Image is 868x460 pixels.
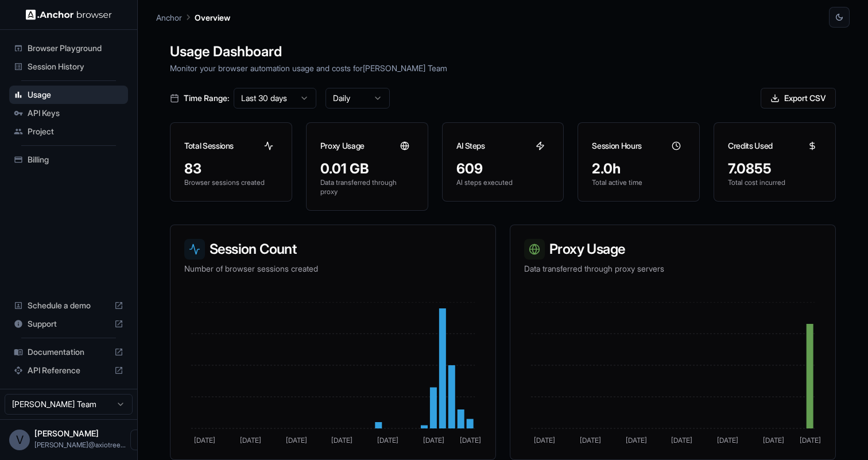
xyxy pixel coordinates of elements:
[28,89,123,100] span: Usage
[456,160,550,178] div: 609
[184,92,229,104] span: Time Range:
[592,140,641,152] h3: Session Hours
[28,154,123,165] span: Billing
[320,140,365,152] h3: Proxy Usage
[194,436,215,444] tspan: [DATE]
[580,436,601,444] tspan: [DATE]
[626,436,647,444] tspan: [DATE]
[9,430,30,450] div: V
[534,436,555,444] tspan: [DATE]
[728,178,821,187] p: Total cost incurred
[9,150,128,169] div: Billing
[456,178,550,187] p: AI steps executed
[728,160,821,178] div: 7.0855
[184,178,278,187] p: Browser sessions created
[28,300,110,311] span: Schedule a demo
[9,104,128,122] div: API Keys
[28,365,110,376] span: API Reference
[28,61,123,72] span: Session History
[26,9,112,20] img: Anchor Logo
[592,160,685,178] div: 2.0h
[460,436,481,444] tspan: [DATE]
[184,140,234,152] h3: Total Sessions
[717,436,738,444] tspan: [DATE]
[9,86,128,104] div: Usage
[423,436,444,444] tspan: [DATE]
[28,107,123,119] span: API Keys
[195,11,230,24] p: Overview
[156,11,182,24] p: Anchor
[170,62,836,74] p: Monitor your browser automation usage and costs for [PERSON_NAME] Team
[34,440,126,449] span: vipin@axiotree.com
[761,88,836,109] button: Export CSV
[28,318,110,330] span: Support
[377,436,398,444] tspan: [DATE]
[524,239,821,260] h3: Proxy Usage
[9,296,128,315] div: Schedule a demo
[671,436,692,444] tspan: [DATE]
[28,346,110,358] span: Documentation
[592,178,685,187] p: Total active time
[9,39,128,57] div: Browser Playground
[28,126,123,137] span: Project
[320,160,414,178] div: 0.01 GB
[763,436,784,444] tspan: [DATE]
[184,160,278,178] div: 83
[331,436,352,444] tspan: [DATE]
[240,436,261,444] tspan: [DATE]
[156,11,230,24] nav: breadcrumb
[9,315,128,333] div: Support
[130,430,151,450] button: Open menu
[34,428,99,438] span: Vipin Tanna
[184,263,482,275] p: Number of browser sessions created
[9,361,128,380] div: API Reference
[524,263,821,275] p: Data transferred through proxy servers
[456,140,485,152] h3: AI Steps
[9,343,128,361] div: Documentation
[320,178,414,196] p: Data transferred through proxy
[184,239,482,260] h3: Session Count
[728,140,773,152] h3: Credits Used
[9,122,128,141] div: Project
[28,42,123,54] span: Browser Playground
[286,436,307,444] tspan: [DATE]
[9,57,128,76] div: Session History
[800,436,821,444] tspan: [DATE]
[170,41,836,62] h1: Usage Dashboard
